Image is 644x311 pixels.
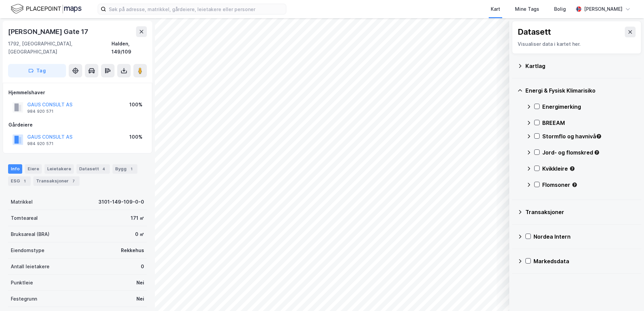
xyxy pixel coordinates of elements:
[8,121,147,129] div: Gårdeiere
[515,5,539,13] div: Mine Tags
[596,133,602,139] div: Tooltip anchor
[8,26,90,37] div: [PERSON_NAME] Gate 17
[491,5,500,13] div: Kart
[44,164,74,174] div: Leietakere
[525,208,636,216] div: Transaksjoner
[100,166,107,172] div: 4
[542,132,636,140] div: Stormflo og havnivå
[121,246,144,254] div: Rekkehus
[572,182,578,188] div: Tooltip anchor
[610,279,644,311] iframe: Chat Widget
[584,5,622,13] div: [PERSON_NAME]
[542,148,636,157] div: Jord- og flomskred
[27,141,54,146] div: 984 920 571
[70,178,77,184] div: 7
[8,89,147,97] div: Hjemmelshaver
[136,279,144,287] div: Nei
[135,230,144,238] div: 0 ㎡
[131,214,144,222] div: 171 ㎡
[11,214,38,222] div: Tomteareal
[141,263,144,271] div: 0
[534,257,636,265] div: Markedsdata
[98,198,144,206] div: 3101-149-109-0-0
[518,40,636,48] div: Visualiser data i kartet her.
[11,295,37,303] div: Festegrunn
[594,149,600,155] div: Tooltip anchor
[11,3,82,15] img: logo.f888ab2527a4732fd821a326f86c7f29.svg
[106,4,286,14] input: Søk på adresse, matrikkel, gårdeiere, leietakere eller personer
[11,279,33,287] div: Punktleie
[8,164,22,174] div: Info
[542,165,636,173] div: Kvikkleire
[11,246,44,254] div: Eiendomstype
[534,233,636,241] div: Nordea Intern
[21,178,28,184] div: 1
[111,40,147,56] div: Halden, 149/109
[129,101,142,109] div: 100%
[525,62,636,70] div: Kartlag
[112,164,137,174] div: Bygg
[33,176,79,186] div: Transaksjoner
[554,5,566,13] div: Bolig
[569,166,575,172] div: Tooltip anchor
[525,87,636,95] div: Energi & Fysisk Klimarisiko
[11,263,50,271] div: Antall leietakere
[8,176,31,186] div: ESG
[76,164,110,174] div: Datasett
[128,166,135,172] div: 1
[518,27,551,37] div: Datasett
[8,64,66,77] button: Tag
[11,230,50,238] div: Bruksareal (BRA)
[27,109,54,114] div: 984 920 571
[8,40,111,56] div: 1792, [GEOGRAPHIC_DATA], [GEOGRAPHIC_DATA]
[129,133,142,141] div: 100%
[542,119,636,127] div: BREEAM
[136,295,144,303] div: Nei
[542,181,636,189] div: Flomsoner
[11,198,33,206] div: Matrikkel
[542,103,636,111] div: Energimerking
[25,164,42,174] div: Eiere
